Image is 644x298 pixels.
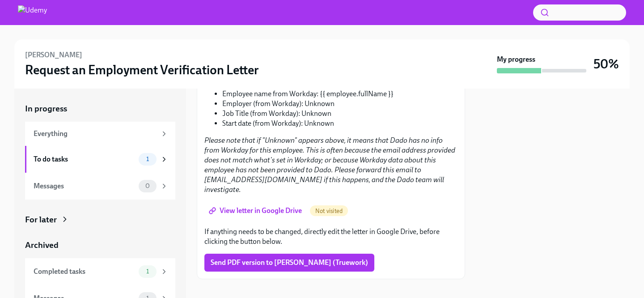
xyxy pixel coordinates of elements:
[25,214,57,226] div: For later
[497,55,535,64] strong: My progress
[25,258,175,285] a: Completed tasks1
[25,103,175,115] a: In progress
[34,267,135,277] div: Completed tasks
[25,62,259,78] h3: Request an Employment Verification Letter
[222,99,458,109] li: Employer (from Workday): Unknown
[593,56,619,72] h3: 50%
[25,122,175,146] a: Everything
[34,129,157,139] div: Everything
[204,254,374,272] button: Send PDF version to [PERSON_NAME] (Truework)
[222,89,458,99] li: Employee name from Workday: {{ employee.fullName }}
[204,227,458,247] p: If anything needs to be changed, directly edit the letter in Google Drive, before clicking the bu...
[211,258,368,267] span: Send PDF version to [PERSON_NAME] (Truework)
[222,119,458,128] li: Start date (from Workday): Unknown
[222,109,458,119] li: Job Title (from Workday): Unknown
[25,146,175,173] a: To do tasks1
[141,268,154,275] span: 1
[18,5,47,20] img: Udemy
[34,181,135,191] div: Messages
[34,154,135,164] div: To do tasks
[25,214,175,226] a: For later
[310,208,348,214] span: Not visited
[25,239,175,251] a: Archived
[25,173,175,200] a: Messages0
[25,50,82,60] h6: [PERSON_NAME]
[204,136,455,194] em: Please note that if "Unknown" appears above, it means that Dado has no info from Workday for this...
[140,183,155,189] span: 0
[141,156,154,162] span: 1
[204,202,308,220] a: View letter in Google Drive
[211,206,302,215] span: View letter in Google Drive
